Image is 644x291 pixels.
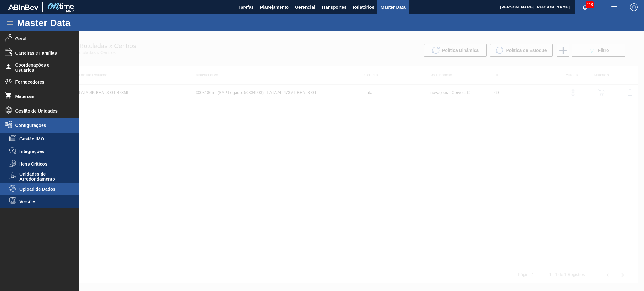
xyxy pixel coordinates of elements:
[19,187,68,192] span: Upload de Dados
[19,136,68,141] span: Gestão IMO
[15,123,67,128] span: Configurações
[260,3,289,11] span: Planejamento
[295,3,315,11] span: Gerencial
[586,1,594,8] span: 118
[8,4,38,10] img: TNhmsLtSVTkK8tSr43FrP2fwEKptu5GPRR3wAAAABJRU5ErkJggg==
[19,172,68,182] span: Unidades de Arredondamento
[15,108,67,113] span: Gestão de Unidades
[15,51,67,56] span: Carteiras e Famílias
[19,162,68,167] span: Itens Críticos
[610,3,618,11] img: userActions
[238,3,254,11] span: Tarefas
[15,94,67,99] span: Materiais
[353,3,374,11] span: Relatórios
[630,3,638,11] img: Logout
[321,3,347,11] span: Transportes
[380,3,405,11] span: Master Data
[19,149,68,154] span: Integrações
[15,80,67,85] span: Fornecedores
[575,3,595,12] button: Notificações
[17,19,129,26] h1: Master Data
[15,63,67,73] span: Coordenações e Usuários
[15,36,67,41] span: Geral
[19,199,68,204] span: Versões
